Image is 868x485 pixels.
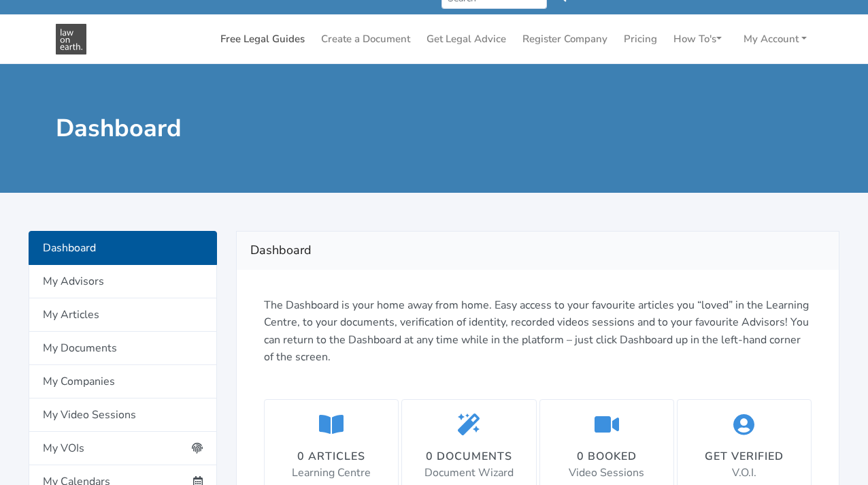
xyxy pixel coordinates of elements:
h1: Dashboard [56,113,424,144]
div: 0 booked [569,448,644,465]
div: Get Verified [705,448,784,465]
p: Learning Centre [292,465,371,482]
a: Create a Document [316,26,416,52]
a: My Advisors [29,265,217,298]
p: V.O.I. [705,465,784,482]
div: 0 articles [292,448,371,465]
a: Get Legal Advice [421,26,512,52]
a: My Companies [29,365,217,398]
h2: Dashboard [250,240,825,262]
a: Pricing [618,26,663,52]
a: How To's [668,26,727,52]
div: 0 documents [424,448,514,465]
p: Video Sessions [569,465,644,482]
p: The Dashboard is your home away from home. Easy access to your favourite articles you “loved” in ... [264,297,812,366]
a: My Video Sessions [29,398,217,432]
p: Document Wizard [424,465,514,482]
a: My Articles [29,298,217,332]
img: Law On Earth [56,24,86,54]
a: Register Company [517,26,613,52]
a: My Documents [29,332,217,365]
a: Free Legal Guides [215,26,310,52]
a: My VOIs [29,432,217,465]
a: Dashboard [29,231,217,265]
a: My Account [738,26,812,52]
